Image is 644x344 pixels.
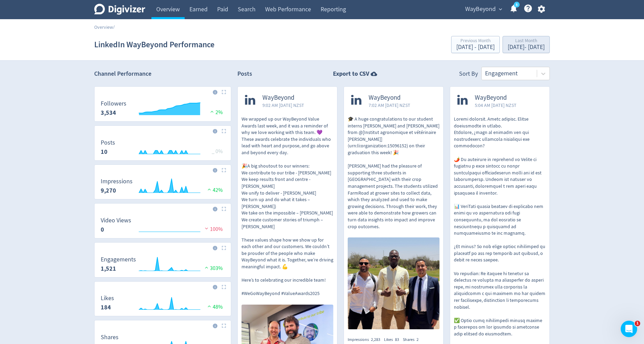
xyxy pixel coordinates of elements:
div: Previous Month [456,38,495,44]
span: 9:02 AM [DATE] NZST [262,102,304,109]
div: Impressions [348,337,384,343]
h2: Posts [237,70,252,80]
img: Placeholder [222,129,226,133]
a: 5 [514,2,520,8]
div: [DATE] - [DATE] [456,44,495,50]
img: Placeholder [222,168,226,172]
img: positive-performance.svg [209,109,215,114]
span: 48% [206,304,223,310]
img: https://media.cf.digivizer.com/images/linkedin-126671461-urn:li:share:7351106004572364800-4a85061... [348,237,439,329]
img: Placeholder [222,90,226,94]
span: 100% [203,226,223,233]
h1: LinkedIn WayBeyond Performance [94,34,214,56]
h2: Channel Performance [94,70,231,78]
dt: Engagements [101,256,136,263]
svg: Engagements 210 [97,256,228,274]
span: / [113,24,115,30]
img: positive-performance.svg [206,187,213,192]
strong: 1,521 [101,265,116,273]
span: expand_more [497,6,504,12]
span: 83 [395,337,399,342]
img: positive-performance.svg [206,304,213,309]
img: Placeholder [222,323,226,328]
span: WayBeyond [262,94,304,102]
strong: 10 [101,148,108,156]
strong: 0 [101,225,104,234]
dt: Impressions [101,177,133,185]
strong: 9,270 [101,186,116,195]
span: WayBeyond [369,94,410,102]
a: Overview [94,24,113,30]
img: Placeholder [222,246,226,250]
span: 1 [635,321,640,326]
strong: 3,534 [101,109,116,117]
dt: Likes [101,294,114,302]
button: Last Month[DATE]- [DATE] [503,36,550,53]
svg: Video Views 0 [97,217,228,235]
iframe: Intercom live chat [621,321,637,337]
span: 2,283 [371,337,380,342]
p: We wrapped up our WayBeyond Value Awards last week, and it was a reminder of why we love working ... [241,116,333,297]
span: 5:04 AM [DATE] NZST [475,102,517,109]
div: Sort By [459,70,478,80]
div: Likes [384,337,403,343]
img: Placeholder [222,207,226,211]
a: WayBeyond7:02 AM [DATE] NZST🎓 A huge congratulations to our student interns [PERSON_NAME] and [PE... [344,87,443,331]
span: 42% [206,187,223,194]
img: positive-performance.svg [203,265,210,270]
img: negative-performance.svg [203,226,210,231]
span: 2 [417,337,419,342]
button: WayBeyond [463,4,504,15]
span: 2% [209,109,223,116]
svg: Followers 3,534 [97,100,228,119]
svg: Impressions 3,761 [97,178,228,196]
dt: Shares [101,333,119,341]
svg: Likes 54 [97,295,228,313]
span: 303% [203,265,223,272]
div: [DATE] - [DATE] [508,44,545,50]
p: 🎓 A huge congratulations to our student interns [PERSON_NAME] and [PERSON_NAME] from @[Institut a... [348,116,439,230]
strong: 184 [101,303,111,311]
text: 5 [516,2,518,7]
div: Shares [403,337,422,343]
span: 7:02 AM [DATE] NZST [369,102,410,109]
button: Previous Month[DATE] - [DATE] [451,36,500,53]
svg: Posts 4 [97,139,228,158]
div: Last Month [508,38,545,44]
strong: Export to CSV [333,70,369,78]
span: WayBeyond [465,4,496,15]
dt: Followers [101,100,126,108]
img: Placeholder [222,285,226,289]
dt: Video Views [101,217,131,224]
span: WayBeyond [475,94,517,102]
span: _ 0% [212,148,223,155]
dt: Posts [101,139,115,147]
